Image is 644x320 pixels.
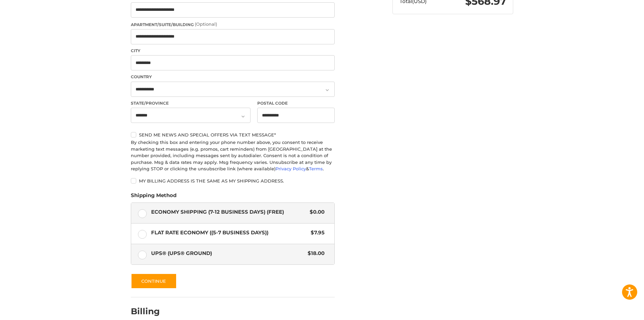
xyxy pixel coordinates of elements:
[131,192,176,202] legend: Shipping Method
[131,178,335,184] label: My billing address is the same as my shipping address.
[304,250,325,257] span: $18.00
[257,100,335,106] label: Postal Code
[307,229,325,237] span: $7.95
[131,100,251,106] label: State/Province
[151,229,308,237] span: Flat Rate Economy ((5-7 Business Days))
[131,306,170,317] h2: Billing
[195,21,217,27] small: (Optional)
[276,166,306,171] a: Privacy Policy
[131,273,177,289] button: Continue
[151,208,307,216] span: Economy Shipping (7-12 Business Days) (Free)
[131,74,335,80] label: Country
[131,139,335,172] div: By checking this box and entering your phone number above, you consent to receive marketing text ...
[131,132,335,137] label: Send me news and special offers via text message*
[309,166,323,171] a: Terms
[306,208,325,216] span: $0.00
[151,250,305,257] span: UPS® (UPS® Ground)
[131,48,335,54] label: City
[131,21,335,28] label: Apartment/Suite/Building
